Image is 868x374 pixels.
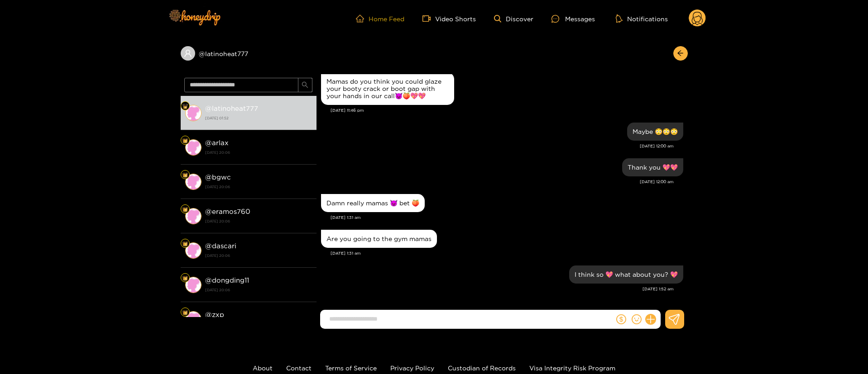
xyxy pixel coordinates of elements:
[182,275,188,281] img: Fan Level
[182,207,188,212] img: Fan Level
[205,286,312,294] strong: [DATE] 20:06
[614,312,628,326] button: dollar
[205,242,236,250] strong: @ dascari
[185,277,201,293] img: conversation
[185,311,201,327] img: conversation
[298,78,312,92] button: search
[185,105,201,121] img: conversation
[253,365,273,371] a: About
[286,365,312,371] a: Contact
[185,242,201,259] img: conversation
[325,365,377,371] a: Terms of Service
[205,148,312,156] strong: [DATE] 20:06
[321,179,674,185] div: [DATE] 12:00 am
[321,72,454,105] div: Sep. 26, 11:46 pm
[356,14,404,23] a: Home Feed
[181,46,317,61] div: @latinoheat777
[569,265,683,284] div: Sep. 27, 1:52 am
[321,230,437,248] div: Sep. 27, 1:31 am
[551,14,595,24] div: Messages
[632,314,642,324] span: smile
[326,199,419,207] div: Damn really mamas 😈 bet 🍑
[205,114,312,122] strong: [DATE] 01:52
[422,14,476,23] a: Video Shorts
[673,46,688,61] button: arrow-left
[326,235,432,242] div: Are you going to the gym mamas
[205,217,312,225] strong: [DATE] 20:06
[321,194,425,212] div: Sep. 27, 1:31 am
[182,138,188,143] img: Fan Level
[185,174,201,190] img: conversation
[185,139,201,156] img: conversation
[205,276,249,284] strong: @ dongding11
[205,104,258,112] strong: @ latinoheat777
[302,81,308,89] span: search
[205,183,312,191] strong: [DATE] 20:06
[184,49,192,57] span: user
[205,173,231,181] strong: @ bgwc
[182,104,188,109] img: Fan Level
[494,15,533,23] a: Discover
[182,310,188,315] img: Fan Level
[205,311,224,318] strong: @ zxp
[613,14,671,23] button: Notifications
[205,208,250,215] strong: @ eramos760
[633,128,678,135] div: Maybe 😳😳😳
[616,314,626,324] span: dollar
[182,172,188,178] img: Fan Level
[185,208,201,224] img: conversation
[331,250,683,256] div: [DATE] 1:31 am
[677,50,684,57] span: arrow-left
[331,214,683,221] div: [DATE] 1:31 am
[321,286,674,292] div: [DATE] 1:52 am
[390,365,434,371] a: Privacy Policy
[628,164,678,171] div: Thank you 💖💖
[622,158,683,176] div: Sep. 27, 12:00 am
[529,365,615,371] a: Visa Integrity Risk Program
[331,107,683,114] div: [DATE] 11:46 pm
[205,251,312,260] strong: [DATE] 20:06
[422,14,435,23] span: video-camera
[448,365,516,371] a: Custodian of Records
[182,241,188,246] img: Fan Level
[627,123,683,141] div: Sep. 27, 12:00 am
[356,14,369,23] span: home
[321,143,674,149] div: [DATE] 12:00 am
[575,271,678,278] div: I think so 💖 what about you? 💖
[205,139,229,147] strong: @ arlax
[326,78,449,99] div: Mamas do you think you could glaze your booty crack or boot gap with your hands in our call😈🍑💖💖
